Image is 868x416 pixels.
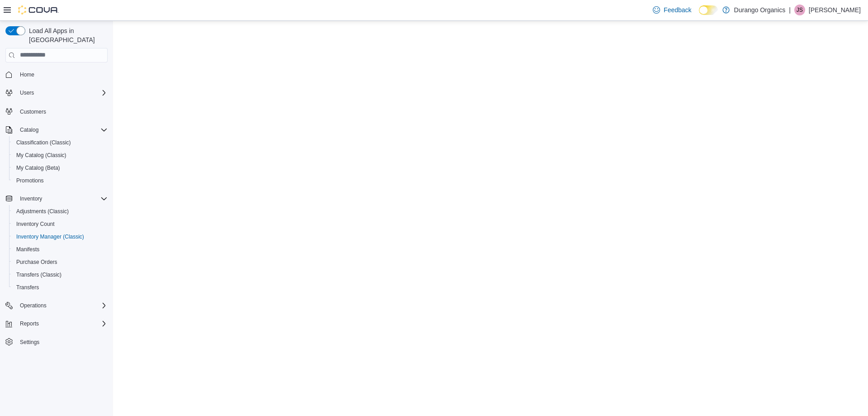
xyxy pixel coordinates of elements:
[13,150,70,161] a: My Catalog (Classic)
[16,164,60,172] span: My Catalog (Beta)
[13,206,72,217] a: Adjustments (Classic)
[13,257,108,268] span: Purchase Orders
[13,150,108,161] span: My Catalog (Classic)
[16,284,39,291] span: Transfers
[16,105,108,117] span: Customers
[20,126,38,134] span: Catalog
[13,231,88,242] a: Inventory Manager (Classic)
[2,105,111,118] button: Customers
[9,205,111,218] button: Adjustments (Classic)
[16,193,108,204] span: Inventory
[13,175,108,186] span: Promotions
[13,269,108,280] span: Transfers (Classic)
[16,106,50,117] a: Customers
[9,136,111,149] button: Classification (Classic)
[16,300,108,311] span: Operations
[2,124,111,136] button: Catalog
[699,5,718,15] input: Dark Mode
[2,335,111,349] button: Settings
[16,337,43,348] a: Settings
[16,124,108,135] span: Catalog
[13,282,42,293] a: Transfers
[13,219,108,230] span: Inventory Count
[794,5,805,15] div: Jordan Soodsma
[9,174,111,187] button: Promotions
[13,282,108,293] span: Transfers
[9,230,111,243] button: Inventory Manager (Classic)
[16,177,44,184] span: Promotions
[13,244,108,255] span: Manifests
[16,208,69,215] span: Adjustments (Classic)
[16,233,84,240] span: Inventory Manager (Classic)
[16,246,39,253] span: Manifests
[16,193,46,204] button: Inventory
[13,257,61,268] a: Purchase Orders
[16,300,50,311] button: Operations
[13,269,65,280] a: Transfers (Classic)
[2,192,111,205] button: Inventory
[20,195,42,202] span: Inventory
[16,336,108,348] span: Settings
[9,243,111,256] button: Manifests
[16,152,66,159] span: My Catalog (Classic)
[16,139,71,146] span: Classification (Classic)
[16,258,57,266] span: Purchase Orders
[20,108,46,115] span: Customers
[16,220,55,228] span: Inventory Count
[20,89,34,96] span: Users
[13,244,43,255] a: Manifests
[20,71,34,78] span: Home
[20,302,47,309] span: Operations
[13,163,64,173] a: My Catalog (Beta)
[16,69,38,80] a: Home
[16,87,38,98] button: Users
[9,268,111,281] button: Transfers (Classic)
[789,5,791,15] p: |
[16,87,108,98] span: Users
[16,318,108,329] span: Reports
[13,206,108,217] span: Adjustments (Classic)
[9,281,111,294] button: Transfers
[13,231,108,242] span: Inventory Manager (Classic)
[9,218,111,230] button: Inventory Count
[16,271,61,278] span: Transfers (Classic)
[13,175,47,186] a: Promotions
[2,86,111,99] button: Users
[18,5,59,14] img: Cova
[809,5,861,15] p: [PERSON_NAME]
[9,162,111,174] button: My Catalog (Beta)
[13,137,108,148] span: Classification (Classic)
[9,149,111,162] button: My Catalog (Classic)
[9,256,111,268] button: Purchase Orders
[664,5,691,14] span: Feedback
[5,64,108,372] nav: Complex example
[649,1,695,19] a: Feedback
[2,68,111,81] button: Home
[13,137,75,148] a: Classification (Classic)
[734,5,786,15] p: Durango Organics
[16,124,42,135] button: Catalog
[13,219,58,230] a: Inventory Count
[16,69,108,80] span: Home
[25,26,108,44] span: Load All Apps in [GEOGRAPHIC_DATA]
[2,299,111,312] button: Operations
[797,5,803,15] span: JS
[13,163,108,173] span: My Catalog (Beta)
[16,318,42,329] button: Reports
[20,320,39,327] span: Reports
[2,317,111,330] button: Reports
[20,339,39,346] span: Settings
